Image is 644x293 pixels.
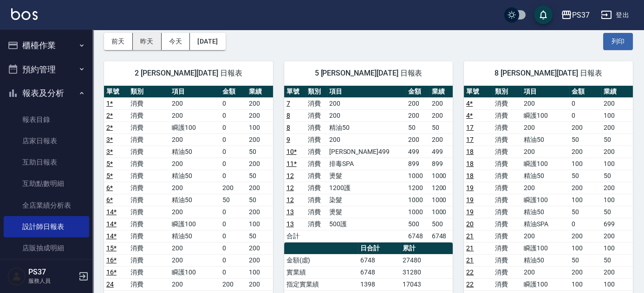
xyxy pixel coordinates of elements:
[190,33,225,50] button: [DATE]
[4,33,89,57] button: 櫃檯作業
[521,146,569,158] td: 200
[521,242,569,254] td: 瞬護100
[247,278,273,290] td: 200
[169,158,220,170] td: 200
[569,218,601,230] td: 0
[429,97,453,109] td: 200
[521,158,569,170] td: 瞬護100
[4,173,89,194] a: 互助點數明細
[4,259,89,280] a: 費用分析表
[220,121,247,134] td: 0
[247,218,273,230] td: 100
[220,158,247,170] td: 0
[220,278,247,290] td: 200
[601,121,633,134] td: 200
[521,230,569,242] td: 200
[169,242,220,254] td: 200
[493,278,521,290] td: 消費
[286,172,294,179] a: 12
[220,134,247,146] td: 0
[306,97,327,109] td: 消費
[429,134,453,146] td: 200
[464,86,493,98] th: 單號
[4,216,89,237] a: 設計師日報表
[247,194,273,206] td: 50
[104,33,133,50] button: 前天
[466,196,474,204] a: 19
[327,182,406,194] td: 1200護
[569,97,601,109] td: 0
[429,170,453,182] td: 1000
[521,109,569,121] td: 瞬護100
[128,278,170,290] td: 消費
[128,230,170,242] td: 消費
[247,242,273,254] td: 200
[466,136,474,143] a: 17
[406,170,429,182] td: 1000
[4,152,89,173] a: 互助日報表
[601,158,633,170] td: 100
[406,230,429,242] td: 6748
[601,266,633,278] td: 200
[128,206,170,218] td: 消費
[327,121,406,134] td: 精油50
[406,121,429,134] td: 50
[169,230,220,242] td: 精油50
[128,109,170,121] td: 消費
[521,218,569,230] td: 精油SPA
[466,172,474,179] a: 18
[521,121,569,134] td: 200
[220,230,247,242] td: 0
[601,254,633,266] td: 50
[7,267,26,286] img: Person
[306,121,327,134] td: 消費
[220,109,247,121] td: 0
[169,182,220,194] td: 200
[169,170,220,182] td: 精油50
[220,182,247,194] td: 200
[169,109,220,121] td: 200
[406,134,429,146] td: 200
[327,170,406,182] td: 燙髮
[601,86,633,98] th: 業績
[569,194,601,206] td: 100
[306,206,327,218] td: 消費
[493,266,521,278] td: 消費
[569,170,601,182] td: 50
[569,109,601,121] td: 0
[220,266,247,278] td: 0
[569,242,601,254] td: 100
[306,170,327,182] td: 消費
[104,86,128,98] th: 單號
[247,182,273,194] td: 200
[306,86,327,98] th: 類別
[521,278,569,290] td: 瞬護100
[601,242,633,254] td: 100
[284,86,453,242] table: a dense table
[327,194,406,206] td: 染髮
[493,218,521,230] td: 消費
[466,184,474,191] a: 19
[601,206,633,218] td: 50
[306,109,327,121] td: 消費
[4,57,89,82] button: 預約管理
[466,208,474,216] a: 19
[247,109,273,121] td: 200
[466,268,474,276] a: 22
[493,206,521,218] td: 消費
[169,278,220,290] td: 200
[603,33,633,50] button: 列印
[4,81,89,105] button: 報表及分析
[400,254,453,266] td: 27480
[493,146,521,158] td: 消費
[400,278,453,290] td: 17043
[247,134,273,146] td: 200
[406,158,429,170] td: 899
[601,218,633,230] td: 699
[11,8,38,20] img: Logo
[247,170,273,182] td: 50
[429,146,453,158] td: 499
[247,86,273,98] th: 業績
[597,6,633,24] button: 登出
[493,182,521,194] td: 消費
